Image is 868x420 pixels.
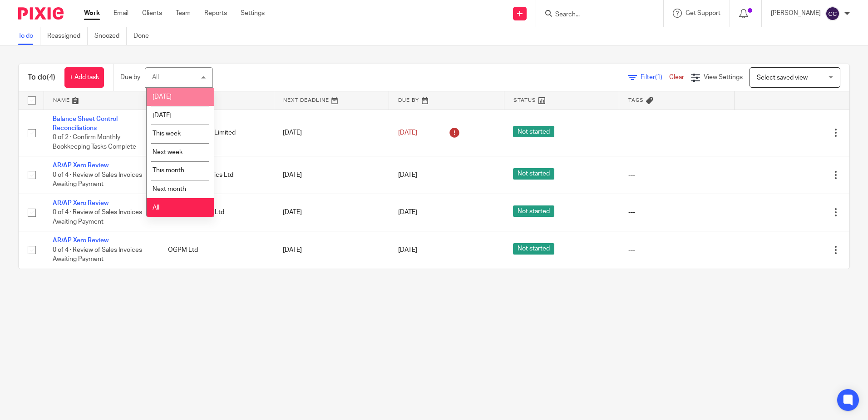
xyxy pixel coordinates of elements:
img: Pixie [18,7,64,20]
h1: To do [28,73,55,82]
span: [DATE] [398,130,417,136]
td: [DATE] [274,231,389,269]
a: Work [84,9,100,18]
a: Balance Sheet Control Reconciliations [53,116,118,131]
img: svg%3E [825,6,840,21]
span: [DATE] [398,209,417,215]
span: View Settings [704,74,743,80]
input: Search [554,11,636,19]
div: All [152,74,159,80]
span: (4) [47,74,55,81]
span: This week [153,130,181,137]
a: Reports [204,9,227,18]
a: AR/AP Xero Review [53,200,108,206]
span: 0 of 4 · Review of Sales Invoices Awaiting Payment [53,209,142,225]
span: Next week [153,149,182,155]
span: [DATE] [398,247,417,253]
span: Tags [628,98,644,103]
a: AR/AP Xero Review [53,237,108,244]
div: --- [628,245,725,255]
a: Clear [669,74,684,80]
td: OGPM Ltd [159,231,274,269]
td: [DATE] [274,156,389,194]
a: To do [18,27,40,45]
a: Clients [142,9,162,18]
a: Settings [241,9,265,18]
span: 0 of 4 · Review of Sales Invoices Awaiting Payment [53,247,142,263]
div: --- [628,170,725,180]
span: Filter [641,74,669,80]
div: --- [628,208,725,217]
span: Not started [513,243,554,255]
span: 0 of 4 · Review of Sales Invoices Awaiting Payment [53,172,142,188]
span: [DATE] [153,112,172,119]
span: [DATE] [398,172,417,178]
span: 0 of 2 · Confirm Monthly Bookkeeping Tasks Complete [53,134,136,150]
span: Select saved view [757,75,808,81]
span: Next month [153,186,186,192]
td: Saffron Vantage Ltd [159,194,274,231]
span: [DATE] [153,94,172,100]
a: AR/AP Xero Review [53,162,108,169]
a: Done [133,27,156,45]
p: Due by [120,73,140,82]
span: Get Support [686,10,720,16]
span: (1) [655,74,662,80]
p: [PERSON_NAME] [771,9,821,18]
a: + Add task [64,67,104,88]
a: Reassigned [47,27,88,45]
div: --- [628,128,725,137]
span: Not started [513,126,554,137]
td: C & M Servicing Limited [159,110,274,156]
span: All [153,205,159,211]
span: Not started [513,168,554,180]
span: Not started [513,205,554,217]
a: Email [113,9,128,18]
td: [DATE] [274,110,389,156]
a: Team [176,9,191,18]
td: [DATE] [274,194,389,231]
span: This month [153,167,184,174]
a: Snoozed [94,27,127,45]
td: Scorpion Oceanics Ltd [159,156,274,194]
